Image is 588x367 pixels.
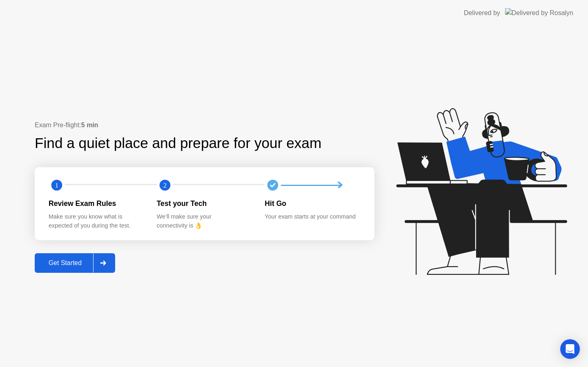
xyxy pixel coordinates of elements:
[49,198,144,209] div: Review Exam Rules
[35,133,323,154] div: Find a quiet place and prepare for your exam
[35,253,115,273] button: Get Started
[37,259,93,267] div: Get Started
[163,181,167,189] text: 2
[265,212,360,221] div: Your exam starts at your command
[265,198,360,209] div: Hit Go
[81,122,98,128] b: 5 min
[157,198,252,209] div: Test your Tech
[464,8,500,18] div: Delivered by
[49,212,144,230] div: Make sure you know what is expected of you during the test.
[55,181,58,189] text: 1
[560,339,580,359] div: Open Intercom Messenger
[157,212,252,230] div: We’ll make sure your connectivity is 👌
[35,120,374,130] div: Exam Pre-flight:
[505,8,573,18] img: Delivered by Rosalyn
